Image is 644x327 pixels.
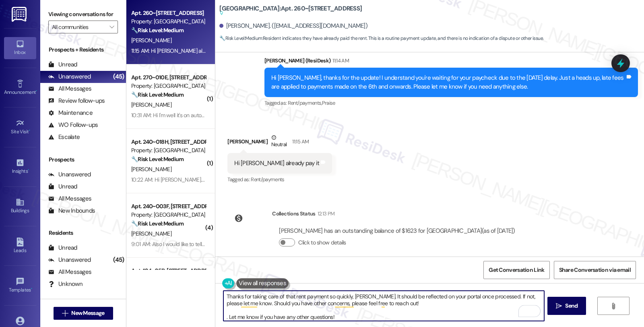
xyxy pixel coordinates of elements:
[40,229,126,237] div: Residents
[565,302,578,310] span: Send
[48,72,91,81] div: Unanswered
[271,74,625,91] div: Hi [PERSON_NAME], thanks for the update! I understand you're waiting for your paycheck due to the...
[111,254,126,266] div: (45)
[219,35,262,41] strong: 🔧 Risk Level: Medium
[554,261,636,279] button: Share Conversation via email
[330,56,349,65] div: 11:14 AM
[131,82,206,90] div: Property: [GEOGRAPHIC_DATA]
[4,156,36,178] a: Insights •
[234,159,319,168] div: Hi [PERSON_NAME] already pay it
[131,166,171,173] span: [PERSON_NAME]
[279,227,515,235] div: [PERSON_NAME] has an outstanding balance of $1623 for [GEOGRAPHIC_DATA] (as of [DATE])
[251,176,285,183] span: Rent/payments
[48,244,77,252] div: Unread
[227,133,332,153] div: [PERSON_NAME]
[131,9,206,17] div: Apt. 260~[STREET_ADDRESS]
[48,60,77,69] div: Unread
[219,4,362,18] b: [GEOGRAPHIC_DATA]: Apt. 260~[STREET_ADDRESS]
[31,286,32,292] span: •
[48,207,95,215] div: New Inbounds
[298,238,346,247] label: Click to show details
[48,170,91,179] div: Unanswered
[4,116,36,138] a: Site Visit •
[264,97,638,109] div: Tagged as:
[131,176,497,183] div: 10:22 AM: Hi [PERSON_NAME]. Thank you. I would like to let you know that I set up automatic payme...
[131,27,184,34] strong: 🔧 Risk Level: Medium
[48,97,105,105] div: Review follow-ups
[483,261,549,279] button: Get Conversation Link
[54,307,113,320] button: New Message
[322,99,335,106] span: Praise
[28,167,29,173] span: •
[40,46,126,54] div: Prospects + Residents
[48,195,91,203] div: All Messages
[131,211,206,219] div: Property: [GEOGRAPHIC_DATA]
[4,235,36,257] a: Leads
[111,70,126,83] div: (45)
[29,128,30,133] span: •
[131,91,184,98] strong: 🔧 Risk Level: Medium
[131,101,171,108] span: [PERSON_NAME]
[48,109,93,117] div: Maintenance
[36,88,37,94] span: •
[131,138,206,146] div: Apt. 240~018H, [STREET_ADDRESS]
[131,47,231,54] div: 11:15 AM: Hi [PERSON_NAME] already pay it
[62,310,68,317] i: 
[48,85,91,93] div: All Messages
[48,8,118,21] label: Viewing conversations for
[109,24,114,30] i: 
[559,266,631,274] span: Share Conversation via email
[48,182,77,191] div: Unread
[219,34,543,43] span: : Resident indicates they have already paid the rent. This is a routine payment update, and there...
[48,268,91,276] div: All Messages
[272,209,315,218] div: Collections Status
[48,121,98,129] div: WO Follow-ups
[131,17,206,26] div: Property: [GEOGRAPHIC_DATA]
[131,155,184,163] strong: 🔧 Risk Level: Medium
[316,209,335,218] div: 12:13 PM
[288,99,322,106] span: Rent/payments ,
[131,146,206,155] div: Property: [GEOGRAPHIC_DATA]
[40,155,126,164] div: Prospects
[12,7,28,22] img: ResiDesk Logo
[219,22,367,30] div: [PERSON_NAME]. ([EMAIL_ADDRESS][DOMAIN_NAME])
[131,220,184,227] strong: 🔧 Risk Level: Medium
[48,256,91,264] div: Unanswered
[4,195,36,217] a: Buildings
[4,37,36,59] a: Inbox
[489,266,544,274] span: Get Conversation Link
[290,137,309,146] div: 11:15 AM
[131,112,320,119] div: 10:31 AM: Hi I'm well it's on auto pay they usually take it out on the fifth or the sixth.
[131,202,206,211] div: Apt. 240~003F, [STREET_ADDRESS]
[131,267,206,275] div: Apt. 104~05B, [STREET_ADDRESS]
[556,303,562,309] i: 
[264,56,638,68] div: [PERSON_NAME] (ResiDesk)
[4,275,36,296] a: Templates •
[52,21,105,33] input: All communities
[223,291,544,321] textarea: To enrich screen reader interactions, please activate Accessibility in Grammarly extension settings
[131,240,539,248] div: 9:01 AM: Also I would like to tell about the big dryers some doesn't dry completely. Also the was...
[71,309,104,317] span: New Message
[131,230,171,237] span: [PERSON_NAME]
[270,133,288,150] div: Neutral
[227,174,332,185] div: Tagged as:
[610,303,616,309] i: 
[547,297,586,315] button: Send
[131,37,171,44] span: [PERSON_NAME]
[48,280,83,288] div: Unknown
[48,133,80,141] div: Escalate
[131,73,206,82] div: Apt. 270~010E, [STREET_ADDRESS]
